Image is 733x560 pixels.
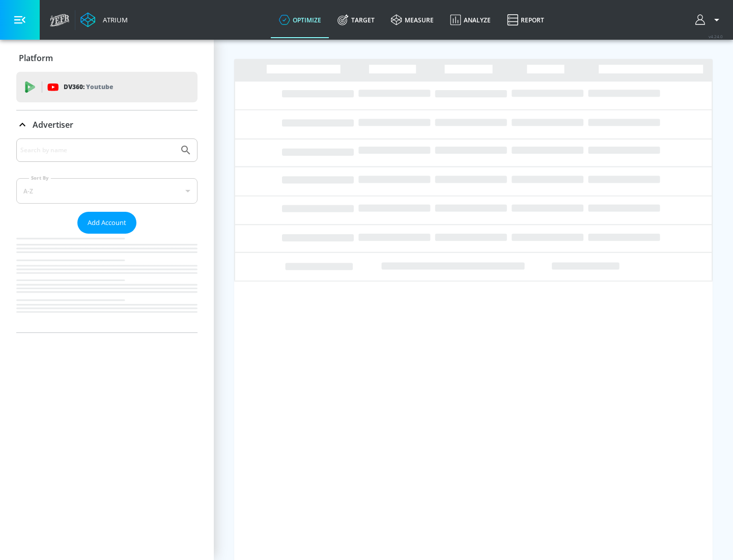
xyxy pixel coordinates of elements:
input: Search by name [20,144,175,157]
span: v 4.24.0 [709,34,723,39]
div: A-Z [16,178,198,204]
div: Atrium [99,15,128,24]
a: measure [383,2,442,38]
a: Report [499,2,552,38]
div: Advertiser [16,138,198,332]
p: Platform [19,52,53,64]
span: Add Account [88,217,126,229]
a: Target [329,2,383,38]
a: Analyze [442,2,499,38]
p: DV360: [64,81,113,93]
div: Advertiser [16,110,198,139]
p: Advertiser [33,119,73,130]
a: optimize [271,2,329,38]
p: Youtube [86,81,113,92]
button: Add Account [77,212,136,234]
div: DV360: Youtube [16,72,198,102]
div: Platform [16,44,198,72]
nav: list of Advertiser [16,234,198,332]
label: Sort By [29,175,51,181]
a: Atrium [80,12,128,27]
